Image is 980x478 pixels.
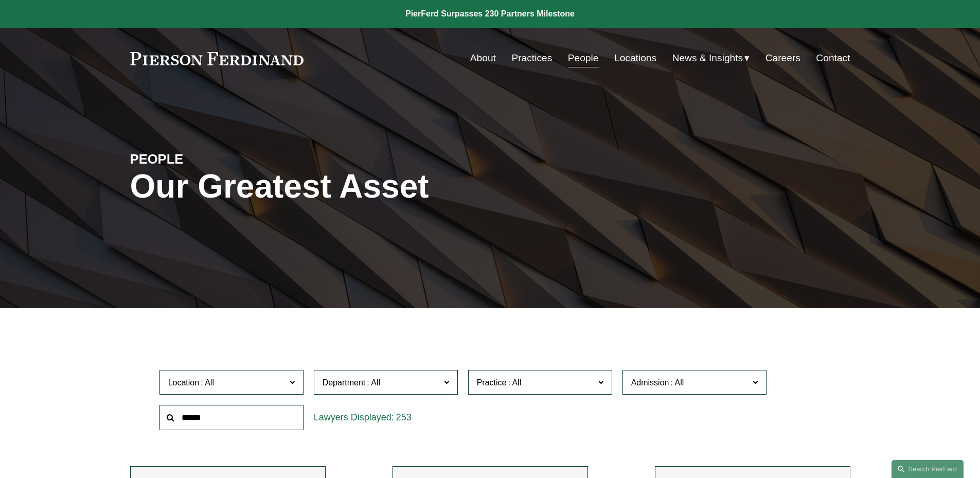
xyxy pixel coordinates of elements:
[816,48,850,68] a: Contact
[568,48,599,68] a: People
[470,48,496,68] a: About
[168,378,200,387] span: Location
[130,168,610,205] h1: Our Greatest Asset
[892,460,964,478] a: Search this site
[672,49,743,67] span: News & Insights
[396,412,412,422] span: 253
[130,151,310,167] h4: PEOPLE
[672,48,750,68] a: folder dropdown
[631,378,669,387] span: Admission
[323,378,366,387] span: Department
[511,48,552,68] a: Practices
[765,48,800,68] a: Careers
[614,48,656,68] a: Locations
[477,378,507,387] span: Practice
